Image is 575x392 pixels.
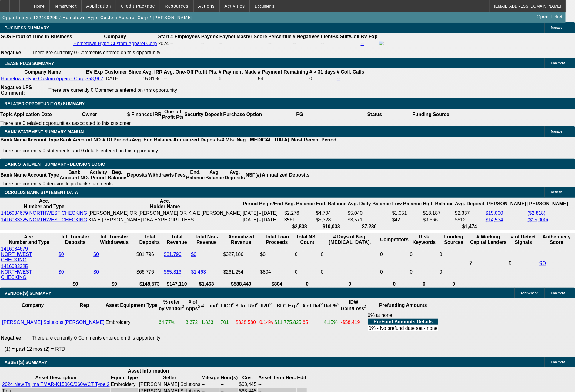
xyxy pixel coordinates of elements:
[223,269,259,275] div: $261,254
[201,303,219,308] b: # Fund
[410,281,439,287] th: 0
[303,312,323,332] td: 65
[1,246,32,262] a: 1416084679 NORTHWEST CHECKING
[164,269,182,274] a: $65,313
[2,382,110,387] a: 2024 New Tajima TMAR-K1506C/360WCT Type 2
[486,217,503,222] a: $14,534
[5,360,47,365] span: ASSET(S) SUMMARY
[337,69,364,75] b: # Coll. Calls
[260,246,294,263] td: $0
[105,303,157,308] b: Asset Equipment Type
[551,61,565,65] span: Comment
[5,347,575,352] p: (1) = past 12 mos (2) = RTD
[201,381,220,387] td: --
[340,312,367,332] td: -$58,419
[221,137,291,143] th: # Mts. Neg. [MEDICAL_DATA].
[1,217,87,222] a: 1416083325 NORTHWEST CHECKING
[410,234,439,245] th: Risk Keywords
[423,217,454,223] td: $9,566
[380,281,409,287] th: 0
[186,312,200,332] td: 3,372
[111,375,138,381] th: Equip. Type
[2,15,193,20] span: Opportunity / 122400299 / Hometown Hype Custom Apparel Corp / [PERSON_NAME]
[527,198,568,210] th: [PERSON_NAME]
[337,302,339,307] sup: 2
[223,281,259,287] th: $588,440
[551,26,562,29] span: Manage
[48,88,177,93] span: There are currently 0 Comments entered on this opportunity
[5,291,51,296] span: VENDOR(S) SUMMARY
[320,302,323,307] sup: 2
[191,234,222,245] th: Total Non-Revenue
[186,299,200,311] b: # of Apps
[439,264,468,281] td: 0
[321,281,379,287] th: 0
[111,381,138,387] td: Embroidery
[380,264,409,281] td: 0
[105,69,142,75] b: Customer Since
[219,76,257,82] td: 6
[224,169,246,181] th: Avg. Deposits
[136,264,163,281] td: $66,776
[277,303,299,308] b: BFC Exp
[1,85,32,95] b: Negative LPS Comment:
[392,217,422,223] td: $42
[158,40,169,47] td: 2024
[116,0,160,12] button: Credit Package
[297,375,307,381] th: Edit
[295,234,320,245] th: Sum of the Total NSF Count and Total Overdraft Fee Count from Ocrolus
[374,319,433,324] b: PreFund Amounts Details
[412,109,450,120] th: Funding Source
[202,375,219,380] b: Mileage
[160,0,193,12] button: Resources
[164,252,182,257] a: $81,796
[223,252,259,257] div: $327,186
[5,101,85,106] span: RELATED OPPORTUNITY(S) SUMMARY
[174,169,186,181] th: Fees
[13,109,52,120] th: Application Date
[455,198,485,210] th: Avg. Deposit
[93,234,135,245] th: Int. Transfer Withdrawals
[5,25,49,30] span: BUSINESS SUMMARY
[239,381,257,387] td: $63,445
[148,169,174,181] th: Withdrawls
[236,303,258,308] b: $ Tot Ref
[225,4,245,8] span: Activities
[104,34,126,39] b: Company
[136,281,163,287] th: $148,573
[455,217,485,223] td: $612
[170,34,200,39] b: # Employees
[309,69,336,75] b: # > 31 days
[284,198,315,210] th: Beg. Balance
[527,211,546,216] a: ($2,818)
[242,210,283,216] td: [DATE] - [DATE]
[162,109,184,120] th: One-off Profit Pts
[258,375,296,380] b: Asset Term Rec.
[201,40,219,47] td: --
[509,246,538,281] td: 0
[107,169,126,181] th: Beg. Balance
[534,12,565,22] a: Open Ticket
[223,109,262,120] th: Purchase Option
[321,40,360,47] td: --
[132,137,173,143] th: Avg. End Balance
[368,313,439,332] div: 0% at none
[219,69,257,75] b: # Payment Made
[220,312,235,332] td: 701
[347,217,391,223] td: $3,571
[242,375,253,380] b: Cost
[121,4,155,8] span: Credit Package
[201,312,220,332] td: 1,833
[293,34,320,39] b: # Negatives
[184,109,223,120] th: Security Deposit
[59,137,102,143] th: Bank Account NO.
[509,234,538,245] th: # of Detect Signals
[93,269,99,274] a: $0
[173,137,221,143] th: Annualized Deposits
[410,246,439,263] td: 0
[191,269,206,274] a: $1,463
[104,76,142,82] td: [DATE]
[269,302,272,307] sup: 2
[316,198,347,210] th: End. Balance
[303,303,323,308] b: # of Def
